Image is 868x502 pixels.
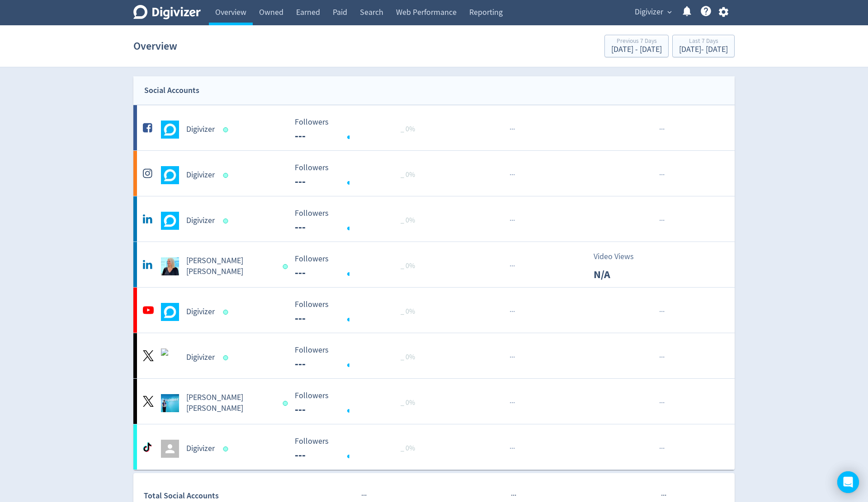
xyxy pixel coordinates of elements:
span: · [663,169,665,181]
span: · [661,490,663,501]
button: Last 7 Days[DATE]- [DATE] [672,35,735,57]
h5: Digivizer [186,307,215,317]
p: Video Views [594,251,646,263]
span: · [663,443,665,454]
div: Previous 7 Days [611,38,662,46]
span: _ 0% [401,307,415,316]
div: [DATE] - [DATE] [611,46,662,54]
span: · [663,215,665,226]
span: · [661,124,663,135]
span: · [663,306,665,317]
span: · [511,352,513,363]
span: · [511,169,513,181]
span: · [663,352,665,363]
a: Digivizer undefinedDigivizer Followers --- Followers --- _ 0%······ [133,333,735,378]
span: · [513,352,515,363]
span: · [659,124,661,135]
span: _ 0% [401,398,415,407]
span: · [513,490,514,501]
span: · [513,443,515,454]
span: · [361,490,363,501]
span: Data last synced: 21 Aug 2025, 4:02pm (AEST) [283,401,290,406]
span: · [509,306,511,317]
span: · [665,490,666,501]
span: · [663,397,665,409]
span: · [509,215,511,226]
span: · [513,397,515,409]
span: Data last synced: 22 Aug 2025, 2:02am (AEST) [223,173,231,178]
span: · [659,352,661,363]
span: Data last synced: 22 Aug 2025, 12:01am (AEST) [283,264,290,269]
img: Digivizer undefined [161,166,179,184]
img: Digivizer undefined [161,121,179,139]
svg: Followers --- [290,300,426,324]
svg: Followers --- [290,391,426,415]
span: · [513,306,515,317]
span: · [509,124,511,135]
h5: Digivizer [186,443,215,454]
span: · [511,490,513,501]
span: Data last synced: 22 Aug 2025, 12:01am (AEST) [223,218,231,223]
p: N/A [594,266,646,283]
div: [DATE] - [DATE] [679,46,728,54]
span: · [513,260,515,272]
span: · [365,490,367,501]
span: · [509,352,511,363]
h1: Overview [133,32,177,60]
h5: [PERSON_NAME] [PERSON_NAME] [186,392,274,414]
span: · [513,124,515,135]
span: · [511,124,513,135]
span: · [661,352,663,363]
span: · [511,443,513,454]
span: · [363,490,365,501]
span: Data last synced: 21 Aug 2025, 8:02pm (AEST) [223,310,231,315]
span: · [659,215,661,226]
h5: Digivizer [186,215,215,226]
span: · [509,260,511,272]
span: · [511,397,513,409]
button: Digivizer [632,5,674,19]
a: Digivizer Followers --- Followers --- _ 0%······ [133,424,735,469]
span: _ 0% [401,261,415,270]
span: · [661,215,663,226]
span: _ 0% [401,444,415,453]
span: _ 0% [401,353,415,362]
span: · [661,169,663,181]
svg: Followers --- [290,437,426,461]
span: Data last synced: 22 Aug 2025, 4:02am (AEST) [223,355,231,360]
img: Emma Lo Russo undefined [161,394,179,412]
img: Digivizer undefined [161,212,179,230]
span: Data last synced: 22 Aug 2025, 2:02am (AEST) [223,446,231,451]
a: Digivizer undefinedDigivizer Followers --- Followers --- _ 0%······ [133,151,735,196]
svg: Followers --- [290,255,426,279]
span: Digivizer [635,5,663,19]
svg: Followers --- [290,163,426,187]
h5: [PERSON_NAME] [PERSON_NAME] [186,256,274,277]
span: · [661,306,663,317]
span: _ 0% [401,216,415,225]
a: Digivizer undefinedDigivizer Followers --- Followers --- _ 0%······ [133,196,735,242]
span: · [511,306,513,317]
span: · [513,215,515,226]
a: Emma Lo Russo undefined[PERSON_NAME] [PERSON_NAME] Followers --- Followers --- _ 0%······ [133,379,735,424]
h5: Digivizer [186,124,215,135]
div: Last 7 Days [679,38,728,46]
span: · [509,443,511,454]
span: expand_more [665,8,674,16]
img: Emma Lo Russo undefined [161,257,179,275]
svg: Followers --- [290,346,426,370]
h5: Digivizer [186,170,215,181]
span: Data last synced: 22 Aug 2025, 2:02am (AEST) [223,127,231,132]
span: · [659,306,661,317]
span: · [509,169,511,181]
span: · [659,443,661,454]
a: Emma Lo Russo undefined[PERSON_NAME] [PERSON_NAME] Followers --- Followers --- _ 0%···Video ViewsN/A [133,242,735,287]
svg: Followers --- [290,209,426,233]
span: · [661,443,663,454]
span: · [511,260,513,272]
button: Previous 7 Days[DATE] - [DATE] [604,35,669,57]
span: · [661,397,663,409]
a: Digivizer undefinedDigivizer Followers --- Followers --- _ 0%······ [133,288,735,333]
span: · [659,397,661,409]
span: · [514,490,516,501]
